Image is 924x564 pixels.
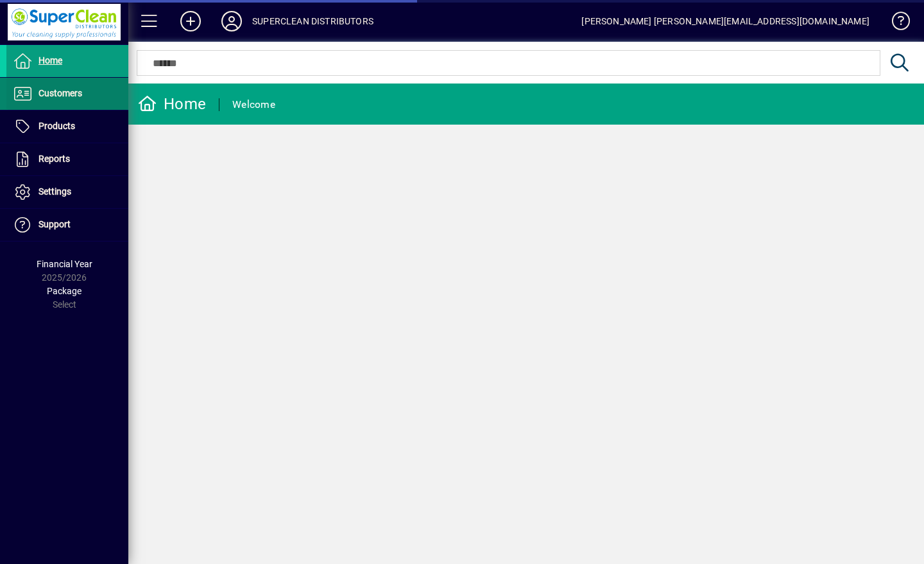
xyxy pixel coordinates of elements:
[38,186,71,197] span: Settings
[6,209,128,241] a: Support
[211,10,252,33] button: Profile
[38,121,75,131] span: Products
[882,3,908,44] a: Knowledge Base
[38,88,82,98] span: Customers
[38,55,62,66] span: Home
[6,110,128,143] a: Products
[6,143,128,175] a: Reports
[6,176,128,208] a: Settings
[47,286,81,296] span: Package
[37,259,92,269] span: Financial Year
[581,11,869,31] div: [PERSON_NAME] [PERSON_NAME][EMAIL_ADDRESS][DOMAIN_NAME]
[232,94,275,115] div: Welcome
[38,154,70,164] span: Reports
[170,10,211,33] button: Add
[138,94,206,114] div: Home
[38,219,71,229] span: Support
[6,78,128,110] a: Customers
[252,11,373,31] div: SUPERCLEAN DISTRIBUTORS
